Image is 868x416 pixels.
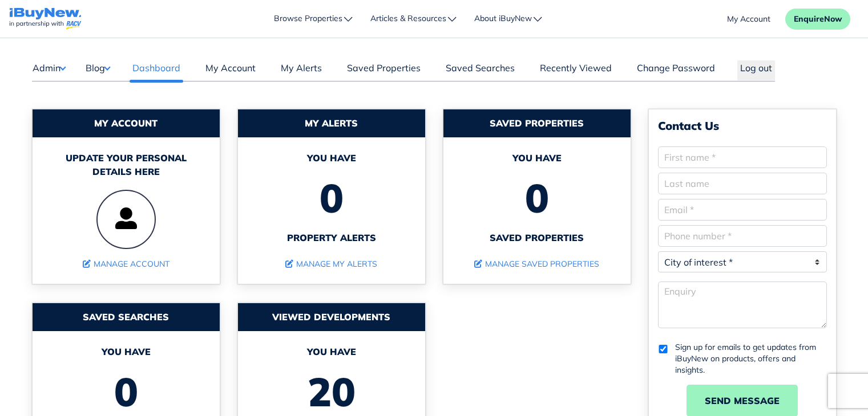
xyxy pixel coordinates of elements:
[203,61,259,80] a: My Account
[658,225,827,247] input: Enter a valid phone number
[96,190,156,249] img: user
[130,61,183,80] a: Dashboard
[278,61,325,80] a: My Alerts
[537,61,615,80] a: Recently Viewed
[658,199,827,221] input: Email *
[344,61,423,80] a: Saved Properties
[238,109,425,137] div: My Alerts
[443,109,631,137] div: Saved Properties
[658,146,827,168] input: First name *
[9,8,82,30] img: logo
[33,109,220,137] div: My Account
[249,151,414,165] span: You have
[455,165,619,231] span: 0
[737,60,775,80] button: Log out
[634,61,718,80] a: Change Password
[85,60,110,75] button: Blog
[443,61,518,80] a: Saved Searches
[455,231,619,244] span: Saved properties
[474,259,599,269] a: Manage Saved Properties
[32,60,66,75] button: Admin
[44,345,208,358] span: You have
[249,165,414,231] span: 0
[44,151,208,178] div: Update your personal details here
[238,303,425,331] div: Viewed developments
[83,259,169,269] a: Manage Account
[658,173,827,194] input: Last name
[9,5,82,33] a: navigations
[675,341,827,376] label: Sign up for emails to get updates from iBuyNew on products, offers and insights.
[249,345,414,358] span: You have
[455,151,619,165] span: You have
[249,231,414,244] span: property alerts
[785,9,850,30] button: EnquireNow
[658,119,827,133] div: Contact Us
[824,14,842,24] span: Now
[285,259,377,269] a: Manage My Alerts
[727,13,770,25] a: account
[33,303,220,331] div: Saved Searches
